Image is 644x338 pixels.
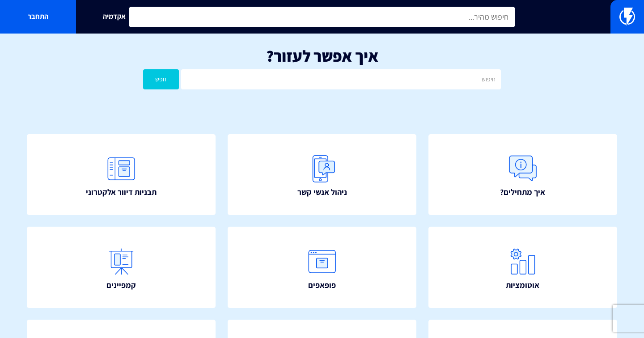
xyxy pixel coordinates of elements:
span: ניהול אנשי קשר [297,186,347,198]
span: איך מתחילים? [500,186,545,198]
button: חפש [143,69,179,89]
a: ניהול אנשי קשר [228,134,416,215]
input: חיפוש [181,69,501,89]
h1: איך אפשר לעזור? [13,47,631,65]
a: תבניות דיוור אלקטרוני [27,134,216,215]
a: אוטומציות [428,227,617,308]
a: פופאפים [228,227,416,308]
input: חיפוש מהיר... [129,7,515,27]
span: אוטומציות [506,279,539,291]
span: פופאפים [308,279,336,291]
span: קמפיינים [106,279,136,291]
a: איך מתחילים? [428,134,617,215]
a: קמפיינים [27,227,216,308]
span: תבניות דיוור אלקטרוני [86,186,157,198]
